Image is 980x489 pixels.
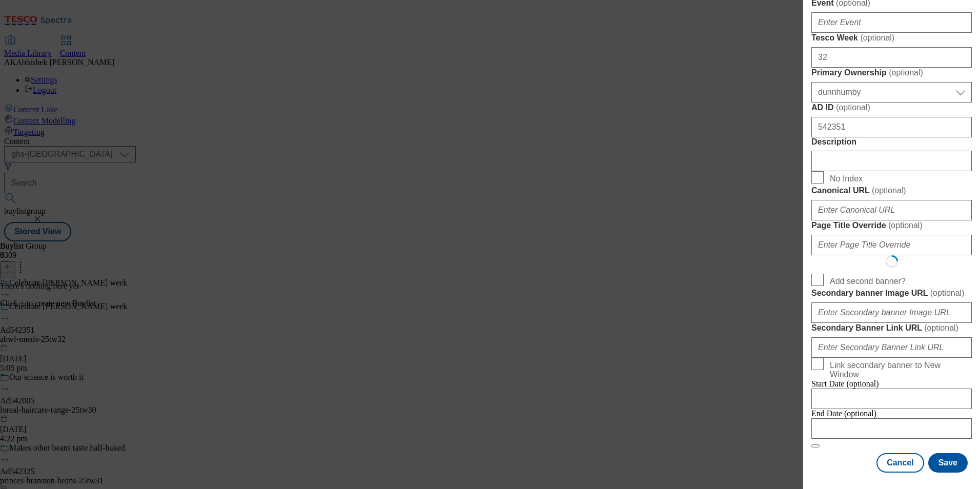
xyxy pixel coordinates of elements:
label: Secondary Banner Link URL [811,323,972,333]
span: ( optional ) [930,289,965,297]
span: ( optional ) [860,33,894,42]
span: No Index [830,174,863,184]
span: Link secondary banner to New Window [830,361,968,379]
span: Add second banner? [830,277,906,286]
span: Start Date (optional) [811,379,879,388]
button: Save [928,453,968,473]
input: Enter Date [811,389,972,409]
label: Page Title Override [811,220,972,231]
label: AD ID [811,103,972,113]
input: Enter Page Title Override [811,235,972,255]
button: Cancel [876,453,924,473]
span: ( optional ) [872,186,906,195]
input: Enter Date [811,418,972,439]
label: Description [811,137,972,147]
input: Enter Secondary banner Image URL [811,302,972,323]
label: Canonical URL [811,186,972,196]
input: Enter Canonical URL [811,200,972,220]
label: Primary Ownership [811,68,972,78]
span: End Date (optional) [811,409,876,418]
span: ( optional ) [924,323,958,332]
input: Enter AD ID [811,117,972,137]
input: Enter Tesco Week [811,47,972,68]
input: Enter Secondary Banner Link URL [811,337,972,358]
span: ( optional ) [888,221,923,230]
input: Enter Event [811,12,972,33]
input: Enter Description [811,151,972,171]
label: Secondary banner Image URL [811,288,972,298]
label: Tesco Week [811,33,972,43]
span: ( optional ) [889,68,923,77]
span: ( optional ) [836,103,870,112]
